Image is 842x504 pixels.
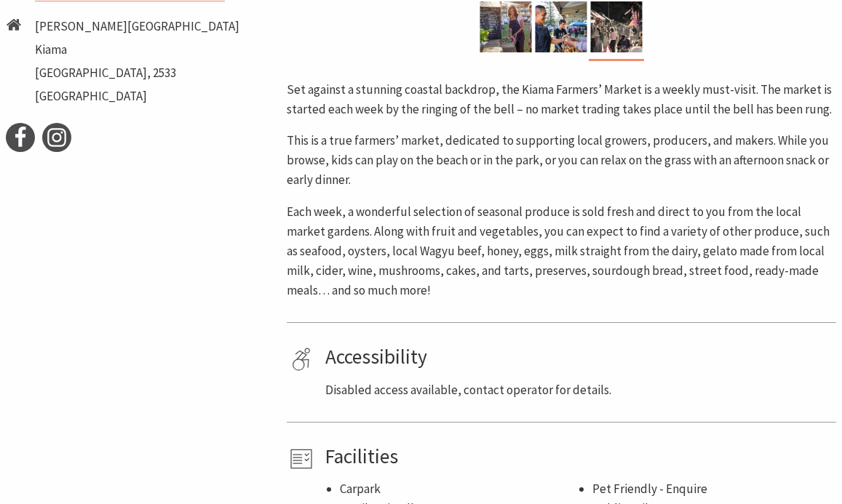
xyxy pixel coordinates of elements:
p: Each week, a wonderful selection of seasonal produce is sold fresh and direct to you from the loc... [287,202,836,301]
li: [GEOGRAPHIC_DATA], 2533 [35,63,239,83]
li: [GEOGRAPHIC_DATA] [35,87,239,106]
li: Pet Friendly - Enquire [592,479,831,499]
li: Kiama [35,40,239,60]
img: Kiama-Farmers-Market-Credit-DNSW [536,1,587,52]
p: Disabled access available, contact operator for details. [325,380,831,400]
li: Carpark [340,479,579,499]
p: This is a true farmers’ market, dedicated to supporting local growers, producers, and makers. Whi... [287,131,836,191]
img: Kiama Farmers Market [591,1,643,52]
h4: Accessibility [325,345,831,369]
li: [PERSON_NAME][GEOGRAPHIC_DATA] [35,17,239,36]
img: Kiama-Farmers-Market-Credit-DNSW [480,1,532,52]
p: Set against a stunning coastal backdrop, the Kiama Farmers’ Market is a weekly must-visit. The ma... [287,80,836,119]
h4: Facilities [325,444,831,468]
